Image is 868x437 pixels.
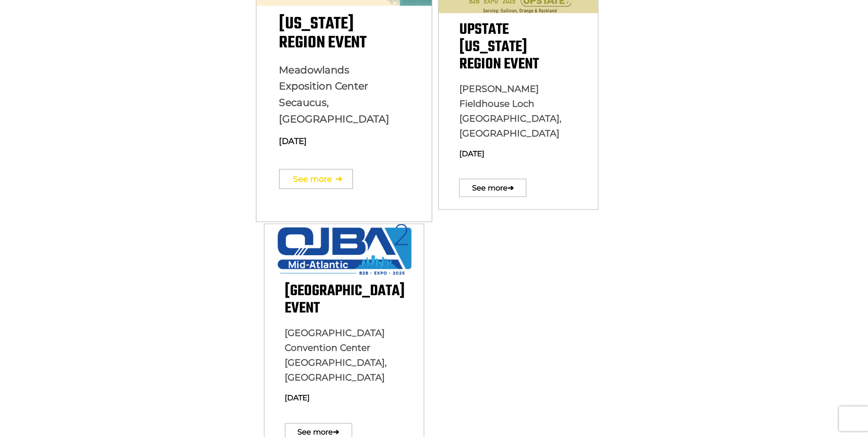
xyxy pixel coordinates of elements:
[335,165,342,193] span: ➔
[279,136,306,146] span: [DATE]
[285,280,405,321] span: [GEOGRAPHIC_DATA] Event
[11,125,150,247] textarea: Type your message and click 'Submit'
[121,254,150,265] em: Submit
[279,64,389,125] span: Meadowlands Exposition Center Secaucus, [GEOGRAPHIC_DATA]
[459,179,526,197] a: See more➔
[11,76,150,94] input: Enter your last name
[459,149,484,158] span: [DATE]
[459,18,539,76] span: Upstate [US_STATE] Region Event
[43,46,138,57] div: Leave a message
[135,4,155,24] div: Minimize live chat window
[508,175,514,201] span: ➔
[279,11,366,56] span: [US_STATE] Region Event
[285,394,310,403] span: [DATE]
[459,83,562,139] span: [PERSON_NAME] Fieldhouse Loch [GEOGRAPHIC_DATA], [GEOGRAPHIC_DATA]
[11,101,150,119] input: Enter your email address
[285,328,387,383] span: [GEOGRAPHIC_DATA] Convention Center [GEOGRAPHIC_DATA], [GEOGRAPHIC_DATA]
[279,169,353,189] a: See more➔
